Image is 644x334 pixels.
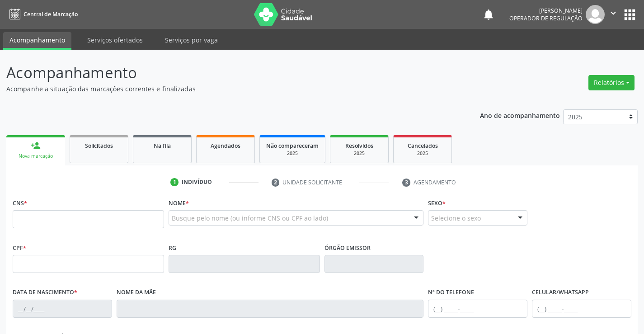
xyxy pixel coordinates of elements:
div: Nova marcação [13,153,59,160]
input: (__) _____-_____ [532,300,631,318]
div: 2025 [400,150,445,157]
p: Ano de acompanhamento [480,109,560,121]
span: Cancelados [408,142,438,150]
label: Celular/WhatsApp [532,286,589,300]
img: img [586,5,605,24]
button: notifications [482,8,495,21]
button:  [605,5,622,24]
span: Operador de regulação [509,14,583,22]
div: [PERSON_NAME] [509,7,583,14]
span: Na fila [154,142,171,150]
div: 1 [170,178,179,186]
label: Nome da mãe [117,286,156,300]
button: Relatórios [588,75,635,90]
label: Sexo [428,196,446,210]
div: 2025 [337,150,382,157]
p: Acompanhamento [6,61,448,84]
label: Órgão emissor [324,241,371,255]
div: Indivíduo [182,178,212,186]
input: __/__/____ [13,300,112,318]
a: Central de Marcação [6,7,78,22]
span: Não compareceram [266,142,319,150]
a: Acompanhamento [3,32,71,50]
label: Data de nascimento [13,286,77,300]
button: apps [622,7,638,23]
label: CNS [13,196,27,210]
span: Busque pelo nome (ou informe CNS ou CPF ao lado) [172,213,328,223]
label: Nº do Telefone [428,286,474,300]
p: Acompanhe a situação das marcações correntes e finalizadas [6,84,448,94]
a: Serviços por vaga [159,32,224,48]
span: Central de Marcação [24,10,78,18]
div: person_add [31,141,41,151]
i:  [608,8,618,18]
label: CPF [13,241,26,255]
span: Selecione o sexo [431,213,481,223]
input: (__) _____-_____ [428,300,527,318]
span: Agendados [211,142,240,150]
span: Solicitados [85,142,113,150]
label: RG [169,241,176,255]
div: 2025 [266,150,319,157]
span: Resolvidos [345,142,373,150]
a: Serviços ofertados [81,32,149,48]
label: Nome [169,196,189,210]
